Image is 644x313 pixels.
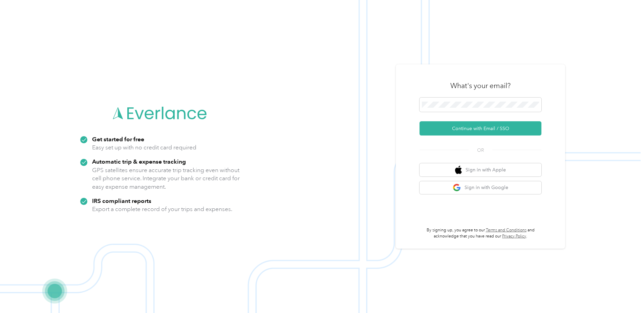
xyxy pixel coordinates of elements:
[92,197,151,204] strong: IRS compliant reports
[420,121,541,135] button: Continue with Email / SSO
[453,184,461,192] img: google logo
[92,158,186,165] strong: Automatic trip & expense tracking
[455,166,462,174] img: apple logo
[450,81,511,90] h3: What's your email?
[606,275,644,313] iframe: Everlance-gr Chat Button Frame
[92,135,144,143] strong: Get started for free
[92,143,196,152] p: Easy set up with no credit card required
[486,228,527,233] a: Terms and Conditions
[92,205,232,213] p: Export a complete record of your trips and expenses.
[420,181,541,194] button: google logoSign in with Google
[469,147,492,154] span: OR
[92,166,240,191] p: GPS satellites ensure accurate trip tracking even without cell phone service. Integrate your bank...
[420,227,541,239] p: By signing up, you agree to our and acknowledge that you have read our .
[420,163,541,176] button: apple logoSign in with Apple
[502,234,526,239] a: Privacy Policy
